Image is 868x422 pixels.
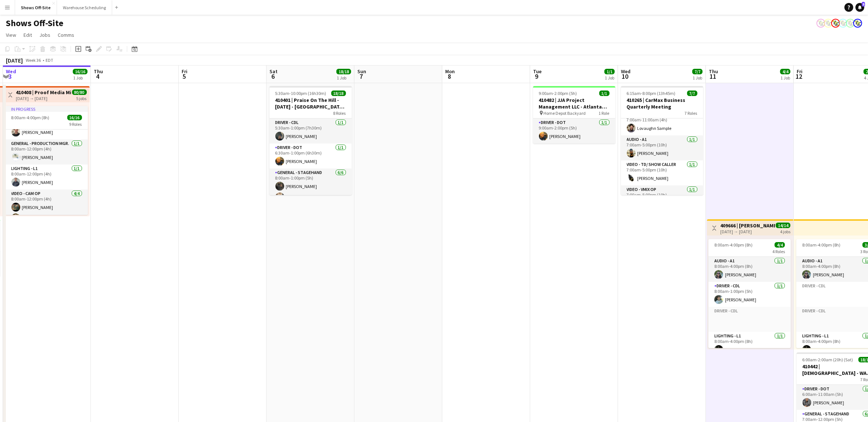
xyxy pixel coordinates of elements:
[39,32,50,38] span: Jobs
[846,19,855,28] app-user-avatar: Labor Coordinator
[853,19,862,28] app-user-avatar: Labor Coordinator
[58,32,74,38] span: Comms
[55,30,77,40] a: Comms
[6,18,63,29] h1: Shows Off-Site
[57,0,112,15] button: Warehouse Scheduling
[24,57,43,63] span: Week 36
[3,30,19,40] a: View
[46,57,53,63] div: EDT
[856,3,864,12] a: 5
[862,2,865,7] span: 5
[839,19,847,28] app-user-avatar: Labor Coordinator
[6,57,23,64] div: [DATE]
[824,19,833,28] app-user-avatar: Labor Coordinator
[15,0,57,15] button: Shows Off-Site
[24,32,32,38] span: Edit
[6,32,16,38] span: View
[21,30,35,40] a: Edit
[831,19,840,28] app-user-avatar: Labor Coordinator
[36,30,53,40] a: Jobs
[817,19,825,28] app-user-avatar: Labor Coordinator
